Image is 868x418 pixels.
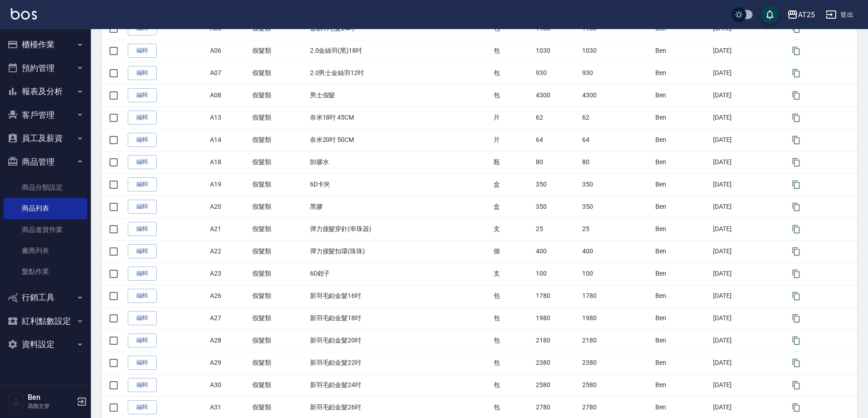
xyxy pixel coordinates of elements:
[308,84,491,106] td: 男士假髮
[4,219,87,240] a: 商品進貨作業
[128,111,157,125] a: 編輯
[250,173,308,196] td: 假髮類
[208,285,250,307] td: A26
[208,329,250,352] td: A28
[128,200,157,214] a: 編輯
[711,129,784,151] td: [DATE]
[208,84,250,106] td: A08
[308,307,491,329] td: 新羽毛鉑金髮18吋
[128,356,157,370] a: 編輯
[11,8,37,20] img: Logo
[128,133,157,147] a: 編輯
[534,329,580,352] td: 2180
[711,62,784,84] td: [DATE]
[491,240,534,262] td: 個
[308,173,491,196] td: 6D卡夾
[208,151,250,173] td: A18
[128,177,157,191] a: 編輯
[580,285,653,307] td: 1780
[128,155,157,169] a: 編輯
[491,84,534,106] td: 包
[534,240,580,262] td: 400
[250,196,308,218] td: 假髮類
[580,62,653,84] td: 930
[250,106,308,129] td: 假髮類
[128,244,157,258] a: 編輯
[4,33,87,56] button: 櫃檯作業
[711,151,784,173] td: [DATE]
[534,62,580,84] td: 930
[653,374,711,396] td: Ben
[580,173,653,196] td: 350
[208,374,250,396] td: A30
[580,240,653,262] td: 400
[208,62,250,84] td: A07
[250,62,308,84] td: 假髮類
[308,352,491,374] td: 新羽毛鉑金髮22吋
[761,5,779,24] button: save
[208,307,250,329] td: A27
[711,40,784,62] td: [DATE]
[580,106,653,129] td: 62
[653,106,711,129] td: Ben
[250,218,308,240] td: 假髮類
[711,173,784,196] td: [DATE]
[534,307,580,329] td: 1980
[580,352,653,374] td: 2380
[491,40,534,62] td: 包
[580,129,653,151] td: 64
[250,262,308,285] td: 假髮類
[491,307,534,329] td: 包
[208,173,250,196] td: A19
[4,286,87,309] button: 行銷工具
[711,262,784,285] td: [DATE]
[491,129,534,151] td: 片
[653,196,711,218] td: Ben
[534,285,580,307] td: 1780
[653,173,711,196] td: Ben
[653,329,711,352] td: Ben
[580,84,653,106] td: 4300
[580,196,653,218] td: 350
[208,40,250,62] td: A06
[308,129,491,151] td: 奈米20吋 50CM
[4,332,87,356] button: 資料設定
[580,151,653,173] td: 80
[250,374,308,396] td: 假髮類
[711,285,784,307] td: [DATE]
[128,88,157,102] a: 編輯
[534,196,580,218] td: 350
[491,262,534,285] td: 支
[208,196,250,218] td: A20
[711,84,784,106] td: [DATE]
[4,126,87,150] button: 員工及薪資
[308,329,491,352] td: 新羽毛鉑金髮20吋
[653,240,711,262] td: Ben
[534,106,580,129] td: 62
[250,129,308,151] td: 假髮類
[491,106,534,129] td: 片
[308,40,491,62] td: 2.0金絲羽(黑)18吋
[491,218,534,240] td: 支
[308,285,491,307] td: 新羽毛鉑金髮16吋
[653,307,711,329] td: Ben
[711,240,784,262] td: [DATE]
[711,329,784,352] td: [DATE]
[580,374,653,396] td: 2580
[208,129,250,151] td: A14
[580,262,653,285] td: 100
[534,374,580,396] td: 2580
[534,218,580,240] td: 25
[208,352,250,374] td: A29
[4,80,87,103] button: 報表及分析
[653,285,711,307] td: Ben
[4,261,87,282] a: 盤點作業
[580,218,653,240] td: 25
[4,150,87,174] button: 商品管理
[308,62,491,84] td: 2.0男士金絲羽12吋
[128,222,157,236] a: 編輯
[128,333,157,347] a: 編輯
[250,40,308,62] td: 假髮類
[653,40,711,62] td: Ben
[128,400,157,414] a: 編輯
